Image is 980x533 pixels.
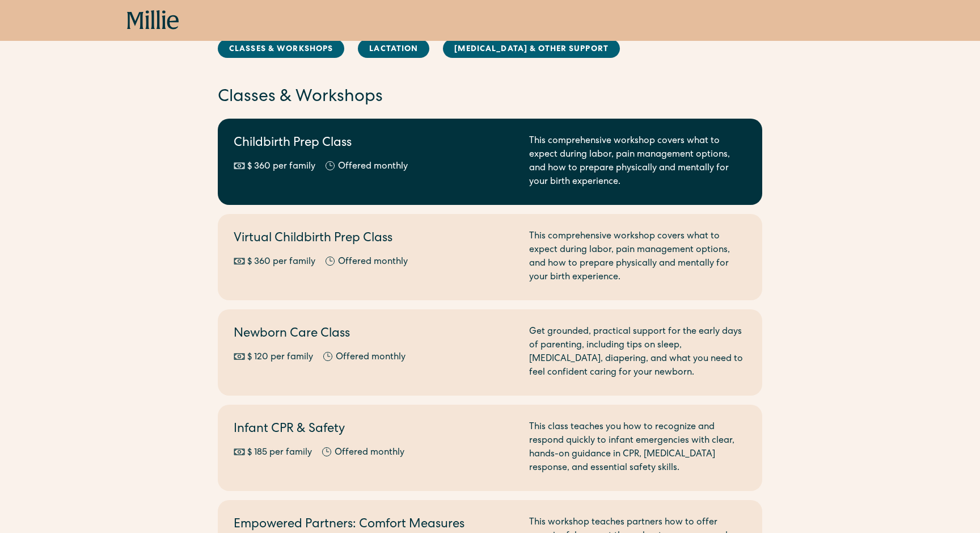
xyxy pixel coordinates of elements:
a: Virtual Childbirth Prep Class$ 360 per familyOffered monthlyThis comprehensive workshop covers wh... [218,214,762,300]
div: $ 120 per family [247,351,313,364]
div: $ 360 per family [247,160,315,174]
div: Offered monthly [338,255,408,269]
h2: Newborn Care Class [234,325,516,344]
div: Offered monthly [338,160,408,174]
h2: Classes & Workshops [218,86,762,110]
h2: Virtual Childbirth Prep Class [234,230,516,249]
a: Lactation [358,39,429,58]
a: Newborn Care Class$ 120 per familyOffered monthlyGet grounded, practical support for the early da... [218,309,762,396]
a: Classes & Workshops [218,39,344,58]
div: Offered monthly [336,351,405,364]
div: This class teaches you how to recognize and respond quickly to infant emergencies with clear, han... [529,421,746,475]
div: This comprehensive workshop covers what to expect during labor, pain management options, and how ... [529,230,746,284]
div: $ 185 per family [247,446,312,460]
div: Offered monthly [335,446,404,460]
a: [MEDICAL_DATA] & Other Support [443,39,620,58]
a: Infant CPR & Safety$ 185 per familyOffered monthlyThis class teaches you how to recognize and res... [218,405,762,491]
h2: Infant CPR & Safety [234,421,516,439]
div: Get grounded, practical support for the early days of parenting, including tips on sleep, [MEDICA... [529,325,746,380]
div: $ 360 per family [247,255,315,269]
h2: Childbirth Prep Class [234,135,516,153]
a: Childbirth Prep Class$ 360 per familyOffered monthlyThis comprehensive workshop covers what to ex... [218,119,762,205]
div: This comprehensive workshop covers what to expect during labor, pain management options, and how ... [529,135,746,189]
